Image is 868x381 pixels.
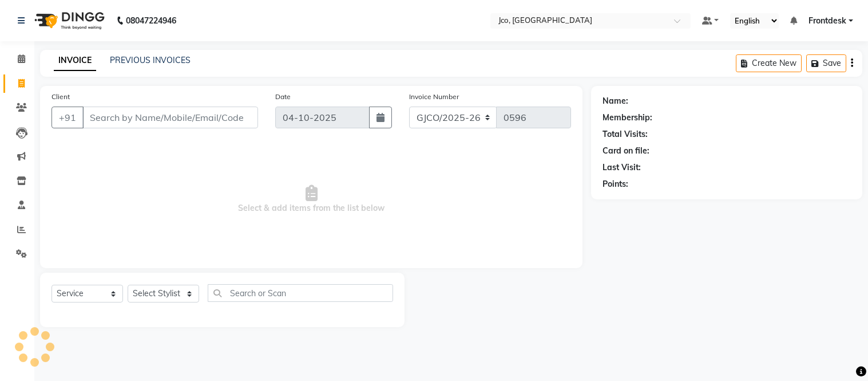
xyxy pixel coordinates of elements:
input: Search by Name/Mobile/Email/Code [82,107,258,128]
div: Last Visit: [603,162,641,174]
a: INVOICE [54,50,96,71]
div: Name: [603,95,628,107]
label: Invoice Number [409,92,459,102]
a: PREVIOUS INVOICES [110,55,191,65]
label: Client [51,92,70,102]
b: 08047224946 [126,5,176,37]
button: +91 [51,107,84,128]
input: Search or Scan [208,284,393,302]
div: Total Visits: [603,128,648,140]
div: Points: [603,178,628,190]
button: Create New [736,54,802,72]
div: Card on file: [603,145,649,157]
span: Select & add items from the list below [51,142,571,257]
div: Membership: [603,112,652,124]
img: logo [29,5,108,37]
span: Frontdesk [808,15,846,27]
button: Save [806,54,846,72]
label: Date [275,92,291,102]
